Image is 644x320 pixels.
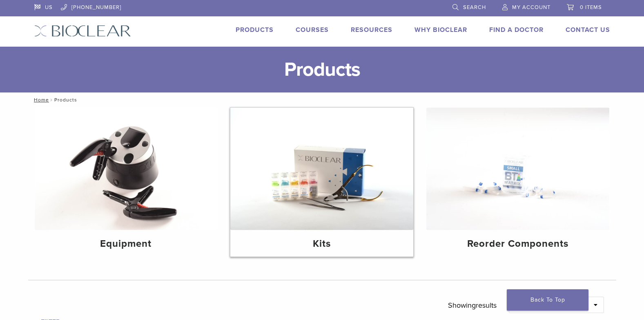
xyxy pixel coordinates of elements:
[580,4,602,11] span: 0 items
[34,25,131,37] img: Bioclear
[49,98,54,102] span: /
[28,92,616,107] nav: Products
[433,237,603,251] h4: Reorder Components
[426,108,609,230] img: Reorder Components
[31,97,49,103] a: Home
[414,26,467,34] a: Why Bioclear
[230,108,413,257] a: Kits
[489,26,544,34] a: Find A Doctor
[463,4,486,11] span: Search
[35,108,218,230] img: Equipment
[351,26,392,34] a: Resources
[566,26,610,34] a: Contact Us
[236,26,274,34] a: Products
[35,108,218,257] a: Equipment
[237,237,407,251] h4: Kits
[296,26,329,34] a: Courses
[448,297,497,314] p: Showing results
[507,289,588,311] a: Back To Top
[512,4,550,11] span: My Account
[230,108,413,230] img: Kits
[41,237,211,251] h4: Equipment
[426,108,609,257] a: Reorder Components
